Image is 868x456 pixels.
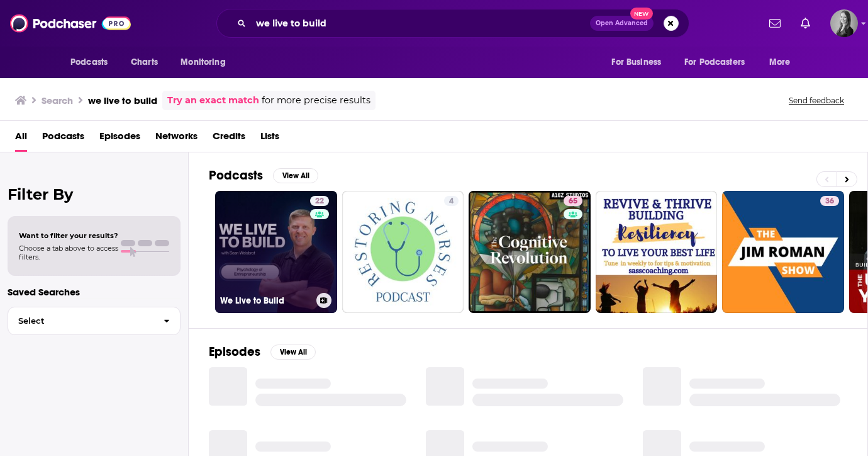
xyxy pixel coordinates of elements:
span: New [630,8,653,20]
a: Networks [155,126,198,152]
a: Show notifications dropdown [796,13,815,34]
span: Charts [131,54,158,71]
span: Monitoring [181,54,225,71]
a: Show notifications dropdown [764,13,786,34]
span: Choose a tab above to access filters. [19,244,118,261]
span: For Podcasters [684,54,745,71]
a: 22We Live to Build [215,191,337,313]
button: open menu [603,50,677,74]
button: open menu [62,50,124,74]
a: All [15,126,27,152]
h3: we live to build [88,94,157,106]
a: Podcasts [42,126,84,152]
button: open menu [676,50,763,74]
a: 36 [722,191,844,313]
a: 36 [820,196,839,206]
input: Search podcasts, credits, & more... [251,13,590,33]
button: Show profile menu [830,9,858,37]
a: 65 [469,191,591,313]
button: Select [8,307,181,335]
a: 4 [342,191,464,313]
span: 65 [569,195,577,208]
h3: We Live to Build [220,295,311,306]
a: Lists [260,126,279,152]
button: View All [270,345,316,360]
h2: Podcasts [209,168,263,183]
span: Want to filter your results? [19,231,118,240]
h2: Episodes [209,344,260,360]
button: View All [273,168,318,183]
span: 22 [315,195,324,208]
div: Search podcasts, credits, & more... [216,9,689,38]
a: Episodes [99,126,140,152]
span: 4 [449,195,453,208]
span: Logged in as katieTBG [830,9,858,37]
a: 65 [564,196,582,206]
h3: Search [42,94,73,106]
a: 4 [444,196,459,206]
span: Open Advanced [596,20,648,26]
span: More [769,54,791,71]
button: Send feedback [785,95,848,106]
p: Saved Searches [8,286,181,298]
a: 22 [310,196,329,206]
button: open menu [760,50,806,74]
a: Credits [213,126,245,152]
img: Podchaser - Follow, Share and Rate Podcasts [10,11,131,35]
span: for more precise results [262,93,370,108]
button: open menu [172,50,242,74]
span: Select [8,317,153,325]
span: 36 [825,195,834,208]
button: Open AdvancedNew [590,16,654,31]
a: PodcastsView All [209,168,318,183]
a: Charts [123,50,165,74]
img: User Profile [830,9,858,37]
a: Try an exact match [167,93,259,108]
h2: Filter By [8,185,181,203]
a: EpisodesView All [209,344,316,360]
span: For Business [611,54,661,71]
span: Podcasts [70,54,108,71]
